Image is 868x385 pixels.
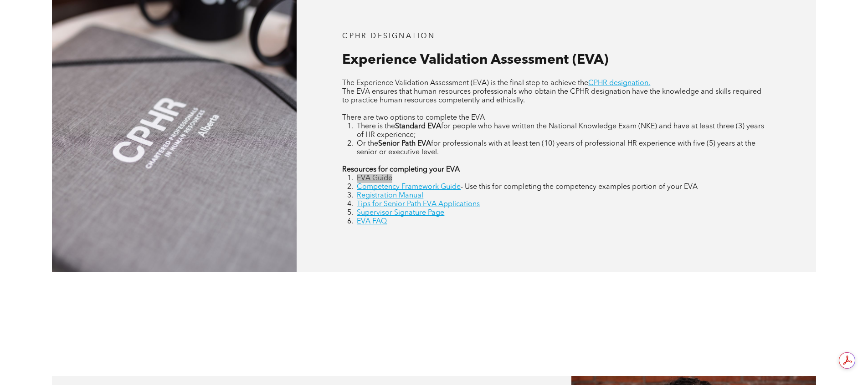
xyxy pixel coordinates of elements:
span: for people who have written the National Knowledge Exam (NKE) and have at least three (3) years o... [357,123,764,139]
span: CPHR DESIGNATION [342,33,435,40]
span: There is the [357,123,395,130]
a: EVA Guide [357,175,392,182]
a: Supervisor Signature Page [357,209,444,217]
strong: Standard EVA [395,123,441,130]
a: Registration Manual [357,192,423,199]
span: for professionals with at least ten (10) years of professional HR experience with five (5) years ... [357,140,755,156]
span: - Use this for completing the competency examples portion of your EVA [461,183,698,191]
span: There are two options to complete the EVA [342,114,485,122]
a: CPHR designation. [588,80,650,87]
a: Competency Framework Guide [357,183,461,191]
span: The EVA ensures that human resources professionals who obtain the CPHR designation have the knowl... [342,88,761,104]
a: EVA FAQ [357,218,387,225]
strong: Resources for completing your EVA [342,166,460,173]
a: Tips for Senior Path EVA Applications [357,201,480,208]
span: Or the [357,140,378,147]
span: Experience Validation Assessment (EVA) [342,53,608,67]
strong: Senior Path EVA [378,140,431,147]
span: The Experience Validation Assessment (EVA) is the final step to achieve the [342,80,588,87]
